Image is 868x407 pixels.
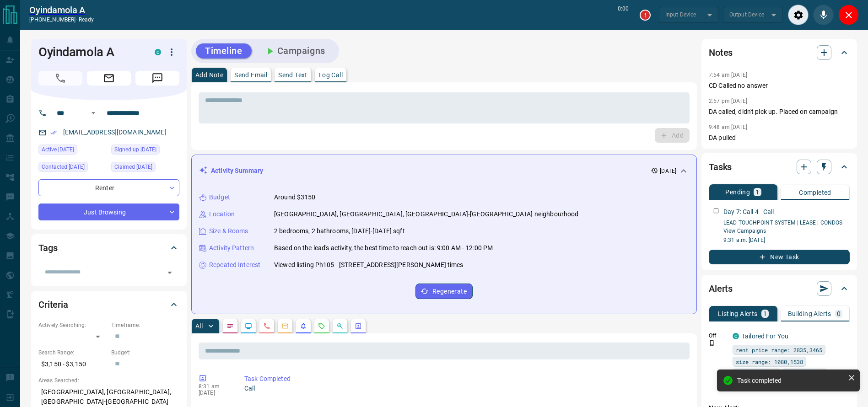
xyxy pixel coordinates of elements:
svg: Opportunities [336,322,344,330]
button: Timeline [196,43,252,59]
p: 1 [763,311,767,317]
div: Mute [813,5,834,25]
div: Thu Oct 09 2025 [38,162,107,175]
p: 0 [837,311,841,317]
h1: Oyindamola A [38,45,141,59]
p: Activity Summary [211,166,263,176]
p: Viewed listing Ph105 - [STREET_ADDRESS][PERSON_NAME] times [274,260,464,270]
p: 7:54 am [DATE] [709,72,748,78]
p: 2:57 pm [DATE] [709,98,748,104]
p: Activity Pattern [209,243,254,253]
a: LEAD TOUCHPOINT SYSTEM | LEASE | CONDOS- View Campaigns [723,220,844,234]
span: size range: 1080,1538 [736,357,803,366]
p: CD Called no answer [709,81,850,91]
p: $3,150 - $3,150 [38,357,107,372]
p: Budget: [111,348,179,357]
p: Timeframe: [111,321,179,329]
span: Call [38,71,82,86]
p: 2 bedrooms, 2 bathrooms, [DATE]-[DATE] sqft [274,226,405,236]
p: 8:31 am [199,383,231,390]
svg: Push Notification Only [709,340,715,346]
div: Activity Summary[DATE] [199,162,689,179]
div: Close [838,5,859,25]
p: Actively Searching: [38,321,107,329]
div: condos.ca [155,49,161,55]
p: Based on the lead's activity, the best time to reach out is: 9:00 AM - 12:00 PM [274,243,493,253]
p: Size & Rooms [209,226,248,236]
span: Contacted [DATE] [42,162,85,171]
h2: Alerts [709,281,733,296]
p: Completed [799,189,831,196]
button: Campaigns [255,43,334,59]
h2: Tags [38,241,57,255]
p: Search Range: [38,348,107,357]
p: Listing Alerts [718,311,758,317]
p: All [195,323,203,329]
p: DA called, didn't pick up. Placed on campaign [709,107,850,117]
p: DA pulled [709,133,850,143]
p: Pending [725,189,750,195]
svg: Lead Browsing Activity [245,322,252,330]
span: rent price range: 2835,3465 [736,345,822,354]
p: 1 [755,189,759,195]
div: Criteria [38,294,179,316]
a: Oyindamola A [29,5,94,16]
h2: Criteria [38,297,68,312]
p: Task Completed [244,374,686,384]
span: Email [87,71,131,86]
p: [DATE] [199,390,231,396]
p: [GEOGRAPHIC_DATA], [GEOGRAPHIC_DATA], [GEOGRAPHIC_DATA]-[GEOGRAPHIC_DATA] neighbourhood [274,209,578,219]
div: Just Browsing [38,203,179,220]
svg: Email Verified [50,129,57,136]
span: ready [79,16,94,23]
p: Day 7: Call 4 - Call [723,207,774,217]
a: Tailored For You [742,332,788,340]
svg: Calls [263,322,270,330]
svg: Listing Alerts [300,322,307,330]
div: Audio Settings [788,5,809,25]
p: Log Call [318,72,343,78]
div: Task completed [737,377,844,384]
span: Claimed [DATE] [114,162,152,171]
p: Send Email [234,72,267,78]
div: condos.ca [733,333,739,339]
div: Wed Oct 08 2025 [38,145,107,157]
button: Regenerate [415,284,473,299]
div: Tags [38,237,179,259]
p: Add Note [195,72,223,78]
p: Repeated Interest [209,260,260,270]
div: Renter [38,179,179,196]
p: Areas Searched: [38,376,179,385]
span: Signed up [DATE] [114,145,156,154]
p: Around $3150 [274,193,316,202]
div: Wed Oct 08 2025 [111,145,179,157]
h2: Tasks [709,160,732,174]
a: [EMAIL_ADDRESS][DOMAIN_NAME] [63,129,167,136]
div: Wed Oct 08 2025 [111,162,179,175]
p: Off [709,332,727,340]
button: Open [163,266,176,279]
p: Budget [209,193,230,202]
div: Tasks [709,156,850,178]
span: Message [135,71,179,86]
p: [PHONE_NUMBER] - [29,16,94,24]
p: Call [244,384,686,393]
svg: Notes [226,322,234,330]
p: [DATE] [660,167,676,175]
svg: Agent Actions [355,322,362,330]
button: New Task [709,250,850,264]
h2: Notes [709,45,733,60]
p: 9:31 a.m. [DATE] [723,236,850,244]
p: 9:48 am [DATE] [709,124,748,130]
div: Alerts [709,278,850,300]
span: Active [DATE] [42,145,74,154]
p: Send Text [278,72,307,78]
p: Location [209,209,235,219]
button: Open [88,107,99,118]
p: 0:00 [618,5,629,25]
p: Building Alerts [788,311,831,317]
svg: Emails [281,322,289,330]
svg: Requests [318,322,325,330]
div: Notes [709,42,850,64]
